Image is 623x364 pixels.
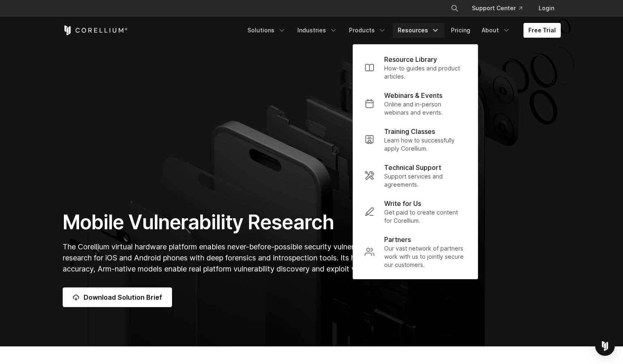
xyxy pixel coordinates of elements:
[384,172,466,189] p: Support services and agreements.
[477,23,515,38] a: About
[465,1,529,16] a: Support Center
[358,86,473,122] a: Webinars & Events Online and in-person webinars and events.
[384,136,466,153] p: Learn how to successfully apply Corellium.
[242,23,291,38] a: Solutions
[446,23,475,38] a: Pricing
[344,23,391,38] a: Products
[358,122,473,158] a: Training Classes Learn how to successfully apply Corellium.
[63,210,389,235] h1: Mobile Vulnerability Research
[384,64,466,81] p: How-to guides and product articles.
[384,208,466,225] p: Get paid to create content for Corellium.
[358,158,473,194] a: Technical Support Support services and agreements.
[63,25,128,35] a: Corellium Home
[358,230,473,274] a: Partners Our vast network of partners work with us to jointly secure our customers.
[384,90,442,100] p: Webinars & Events
[384,199,421,208] p: Write for Us
[84,292,162,302] span: Download Solution Brief
[358,50,473,86] a: Resource Library How-to guides and product articles.
[441,1,561,16] div: Navigation Menu
[384,127,435,136] p: Training Classes
[384,100,466,117] p: Online and in-person webinars and events.
[384,54,437,64] p: Resource Library
[63,242,386,273] span: The Corellium virtual hardware platform enables never-before-possible security vulnerability rese...
[63,287,172,307] a: Download Solution Brief
[532,1,561,16] a: Login
[358,194,473,230] a: Write for Us Get paid to create content for Corellium.
[523,23,561,38] a: Free Trial
[242,23,561,38] div: Navigation Menu
[384,235,411,244] p: Partners
[595,336,615,356] div: Open Intercom Messenger
[393,23,444,38] a: Resources
[447,1,462,16] button: Search
[384,163,441,172] p: Technical Support
[292,23,342,38] a: Industries
[384,244,466,269] p: Our vast network of partners work with us to jointly secure our customers.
